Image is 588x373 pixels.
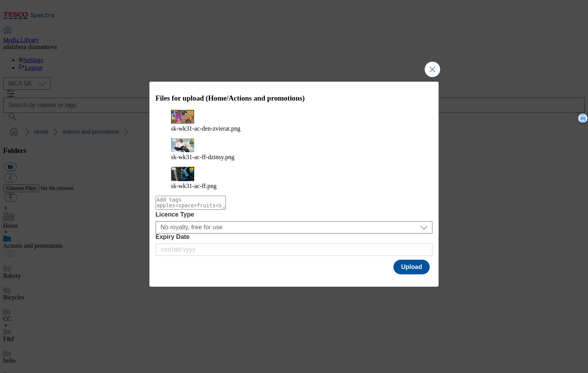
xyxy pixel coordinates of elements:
[156,94,433,102] h3: Files for upload (Home/Actions and promotions)
[171,183,417,190] figcaption: sk-wk31-ac-ff.png
[425,62,440,77] button: Close Modal
[171,167,194,181] img: preview
[156,234,433,240] label: Expiry Date
[171,138,194,152] img: preview
[393,260,430,274] button: Upload
[171,125,417,132] figcaption: sk-wk31-ac-den-zvierat.png
[149,82,439,286] div: Modal
[171,110,194,124] img: preview
[171,154,417,161] figcaption: sk-wk31-ac-ff-dzinsy.png
[156,211,433,218] label: Licence Type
